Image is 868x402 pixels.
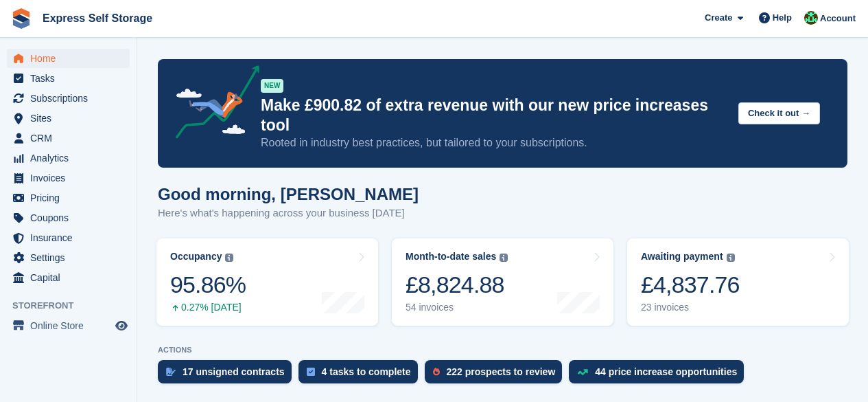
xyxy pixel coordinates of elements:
span: CRM [30,129,113,148]
a: 17 unsigned contracts [158,360,298,390]
span: Insurance [30,228,113,247]
a: Express Self Storage [37,7,158,30]
a: menu [7,228,130,247]
span: Help [773,11,792,25]
a: 222 prospects to review [425,360,570,390]
div: 95.86% [170,271,246,299]
span: Coupons [30,208,113,227]
div: 0.27% [DATE] [170,302,246,313]
div: Month-to-date sales [406,251,496,263]
img: price-adjustments-announcement-icon-8257ccfd72463d97f412b2fc003d46551f7dbcb40ab6d574587a9cd5c0d94... [164,65,260,144]
span: Sites [30,109,113,128]
div: Awaiting payment [641,251,723,263]
span: Home [30,49,113,68]
a: menu [7,316,130,335]
img: prospect-51fa495bee0391a8d652442698ab0144808aea92771e9ea1ae160a38d050c398.svg [433,368,440,376]
div: 54 invoices [406,302,508,313]
button: Check it out → [738,102,820,125]
div: Occupancy [170,251,222,263]
a: Month-to-date sales £8,824.88 54 invoices [392,238,613,326]
img: task-75834270c22a3079a89374b754ae025e5fb1db73e45f91037f5363f120a921f8.svg [307,368,315,376]
p: Rooted in industry best practices, but tailored to your subscriptions. [261,135,727,150]
a: menu [7,129,130,148]
a: 4 tasks to complete [298,360,425,390]
img: icon-info-grey-7440780725fd019a000dd9b08b2336e03edf1995a4989e88bcd33f0948082b44.svg [727,254,735,262]
a: menu [7,268,130,287]
span: Subscriptions [30,89,113,108]
img: price_increase_opportunities-93ffe204e8149a01c8c9dc8f82e8f89637d9d84a8eef4429ea346261dce0b2c0.svg [577,369,588,375]
div: 222 prospects to review [447,366,556,377]
a: menu [7,168,130,188]
div: 17 unsigned contracts [183,366,285,377]
p: Here's what's happening across your business [DATE] [158,205,419,221]
span: Analytics [30,148,113,168]
span: Online Store [30,316,113,335]
a: menu [7,148,130,168]
img: stora-icon-8386f47178a22dfd0bd8f6a31ec36ba5ce8667c1dd55bd0f319d3a0aa187defe.svg [11,8,32,29]
a: menu [7,188,130,208]
span: Create [705,11,732,25]
a: menu [7,69,130,88]
img: icon-info-grey-7440780725fd019a000dd9b08b2336e03edf1995a4989e88bcd33f0948082b44.svg [500,254,508,262]
div: NEW [261,79,283,93]
a: menu [7,89,130,108]
span: Settings [30,248,113,267]
span: Tasks [30,69,113,88]
a: menu [7,49,130,68]
a: 44 price increase opportunities [569,360,751,390]
a: menu [7,208,130,227]
h1: Good morning, [PERSON_NAME] [158,185,419,203]
span: Capital [30,268,113,287]
p: ACTIONS [158,346,847,355]
img: icon-info-grey-7440780725fd019a000dd9b08b2336e03edf1995a4989e88bcd33f0948082b44.svg [225,254,233,262]
div: 23 invoices [641,302,740,313]
span: Account [820,12,856,25]
a: menu [7,109,130,128]
img: contract_signature_icon-13c848040528278c33f63329250d36e43548de30e8caae1d1a13099fd9432cc5.svg [166,368,176,376]
div: £8,824.88 [406,271,508,299]
a: menu [7,248,130,267]
p: Make £900.82 of extra revenue with our new price increases tool [261,96,727,135]
a: Occupancy 95.86% 0.27% [DATE] [156,238,378,326]
div: 44 price increase opportunities [595,366,737,377]
div: 4 tasks to complete [322,366,411,377]
span: Invoices [30,168,113,188]
img: Shakiyra Davis [804,11,818,25]
a: Preview store [113,317,130,334]
a: Awaiting payment £4,837.76 23 invoices [627,238,849,326]
div: £4,837.76 [641,271,740,299]
span: Storefront [12,299,137,313]
span: Pricing [30,188,113,208]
